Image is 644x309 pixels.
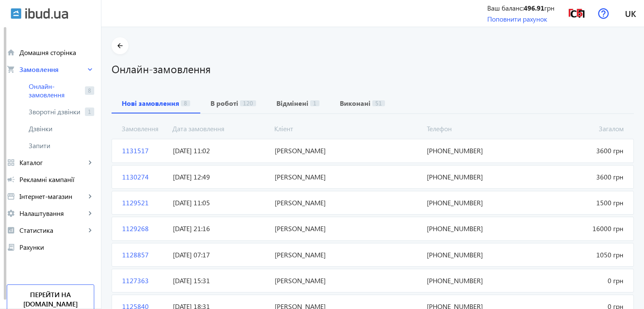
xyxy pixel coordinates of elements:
[423,198,525,207] span: [PHONE_NUMBER]
[169,250,271,259] span: [DATE] 07:17
[86,192,94,201] mat-icon: keyboard_arrow_right
[115,41,126,51] mat-icon: arrow_back
[169,172,271,182] span: [DATE] 12:49
[19,226,86,235] span: Статистика
[29,82,82,99] span: Онлайн-замовлення
[423,250,525,259] span: [PHONE_NUMBER]
[169,198,271,207] span: [DATE] 11:05
[210,100,238,107] b: В роботі
[119,172,169,182] span: 1130274
[122,100,179,107] b: Нові замовлення
[271,124,423,133] span: Кліент
[169,276,271,285] span: [DATE] 15:31
[119,146,169,155] span: 1131517
[119,198,169,207] span: 1129521
[271,172,424,182] span: [PERSON_NAME]
[567,4,586,23] img: 5ce39d8609d7a5467-LOGO.jpg
[271,146,424,155] span: [PERSON_NAME]
[524,3,544,12] b: 496.91
[29,141,94,150] span: Запити
[19,243,94,251] span: Рахунки
[19,48,94,57] span: Домашня сторінка
[340,100,371,107] b: Виконані
[423,146,525,155] span: [PHONE_NUMBER]
[7,65,15,74] mat-icon: shopping_cart
[119,224,169,233] span: 1129268
[86,226,94,235] mat-icon: keyboard_arrow_right
[7,243,15,251] mat-icon: receipt_long
[181,100,190,106] span: 8
[7,175,15,184] mat-icon: campaign
[85,86,94,95] span: 8
[11,8,22,19] img: ibud.svg
[525,146,627,155] span: 3600 грн
[7,209,15,218] mat-icon: settings
[19,175,94,184] span: Рекламні кампанії
[19,209,86,218] span: Налаштування
[169,146,271,155] span: [DATE] 11:02
[598,8,609,19] img: help.svg
[487,3,554,13] div: Ваш баланс: грн
[7,48,15,57] mat-icon: home
[271,276,424,285] span: [PERSON_NAME]
[118,124,169,133] span: Замовлення
[525,124,627,133] span: Загалом
[86,65,94,74] mat-icon: keyboard_arrow_right
[487,14,547,23] a: Поповнити рахунок
[423,124,525,133] span: Телефон
[525,224,627,233] span: 16000 грн
[310,100,319,106] span: 1
[169,124,271,133] span: Дата замовлення
[271,250,424,259] span: [PERSON_NAME]
[112,61,634,76] h1: Онлайн-замовлення
[525,250,627,259] span: 1050 грн
[7,192,15,201] mat-icon: storefront
[169,224,271,233] span: [DATE] 21:16
[85,108,94,116] span: 1
[271,198,424,207] span: [PERSON_NAME]
[19,158,86,167] span: Каталог
[86,209,94,218] mat-icon: keyboard_arrow_right
[29,124,94,133] span: Дзвінки
[240,100,256,106] span: 120
[271,224,424,233] span: [PERSON_NAME]
[372,100,385,106] span: 51
[525,172,627,182] span: 3600 грн
[29,108,82,116] span: Зворотні дзвінки
[525,198,627,207] span: 1500 грн
[423,276,525,285] span: [PHONE_NUMBER]
[423,172,525,182] span: [PHONE_NUMBER]
[625,8,636,19] span: uk
[86,158,94,167] mat-icon: keyboard_arrow_right
[7,226,15,235] mat-icon: analytics
[119,276,169,285] span: 1127363
[19,192,86,201] span: Інтернет-магазин
[525,276,627,285] span: 0 грн
[276,100,308,107] b: Відмінені
[25,8,68,19] img: ibud_text.svg
[119,250,169,259] span: 1128857
[19,65,86,74] span: Замовлення
[7,158,15,167] mat-icon: grid_view
[423,224,525,233] span: [PHONE_NUMBER]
